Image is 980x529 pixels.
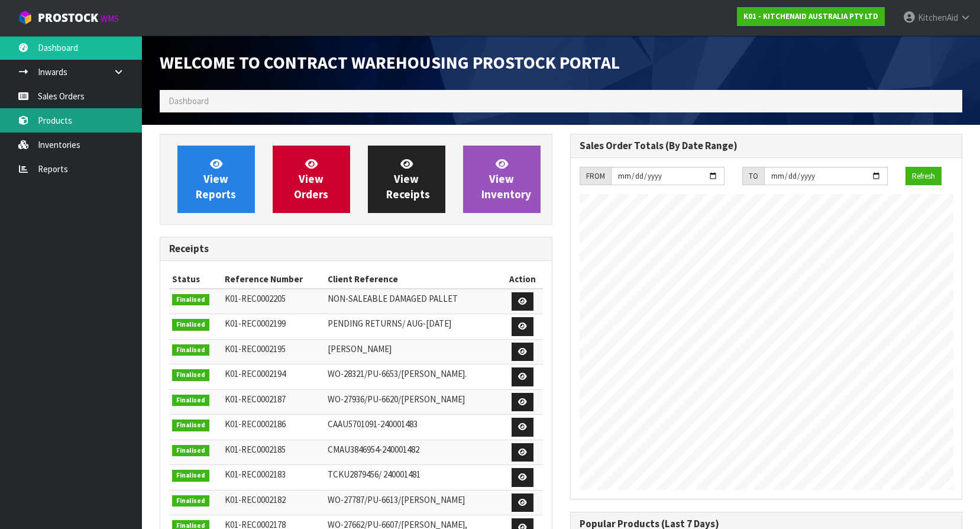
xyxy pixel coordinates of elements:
th: Client Reference [325,270,503,289]
h3: Receipts [169,243,543,254]
span: ProStock [38,10,98,25]
strong: K01 - KITCHENAID AUSTRALIA PTY LTD [743,11,878,21]
span: NON-SALEABLE DAMAGED PALLET [328,293,458,304]
span: Finalised [172,344,209,356]
span: Finalised [172,420,209,431]
span: Finalised [172,395,209,407]
button: Refresh [905,167,942,186]
h3: Sales Order Totals (By Date Range) [580,140,953,151]
span: WO-27936/PU-6620/[PERSON_NAME] [328,393,465,405]
span: TCKU2879456/ 240001481 [328,469,421,480]
span: View Reports [196,157,236,201]
span: WO-27787/PU-6613/[PERSON_NAME] [328,494,465,505]
span: View Orders [294,157,328,201]
span: Finalised [172,495,209,507]
span: [PERSON_NAME] [328,343,392,354]
span: K01-REC0002205 [225,293,286,304]
span: Finalised [172,445,209,457]
span: PENDING RETURNS/ AUG-[DATE] [328,318,451,329]
th: Action [503,270,542,289]
span: WO-28321/PU-6653/[PERSON_NAME]. [328,368,467,379]
span: K01-REC0002182 [225,494,286,505]
span: K01-REC0002183 [225,469,286,480]
span: CAAU5701091-240001483 [328,418,418,430]
span: K01-REC0002195 [225,343,286,354]
span: Welcome to Contract Warehousing ProStock Portal [160,51,620,73]
small: WMS [101,13,119,24]
th: Reference Number [222,270,325,289]
div: FROM [580,167,611,186]
div: TO [742,167,764,186]
span: KitchenAid [918,12,958,23]
span: Finalised [172,470,209,482]
th: Status [169,270,222,289]
span: K01-REC0002199 [225,318,286,329]
a: ViewOrders [273,146,350,213]
img: cube-alt.png [18,10,33,25]
span: CMAU3846954-240001482 [328,444,419,455]
span: View Inventory [481,157,531,201]
span: Dashboard [169,95,209,107]
a: ViewReceipts [368,146,445,213]
span: K01-REC0002186 [225,418,286,430]
span: View Receipts [386,157,430,201]
a: ViewInventory [463,146,541,213]
span: K01-REC0002185 [225,444,286,455]
span: K01-REC0002187 [225,393,286,405]
a: ViewReports [177,146,255,213]
span: K01-REC0002194 [225,368,286,379]
span: Finalised [172,369,209,381]
span: Finalised [172,319,209,331]
span: Finalised [172,294,209,306]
